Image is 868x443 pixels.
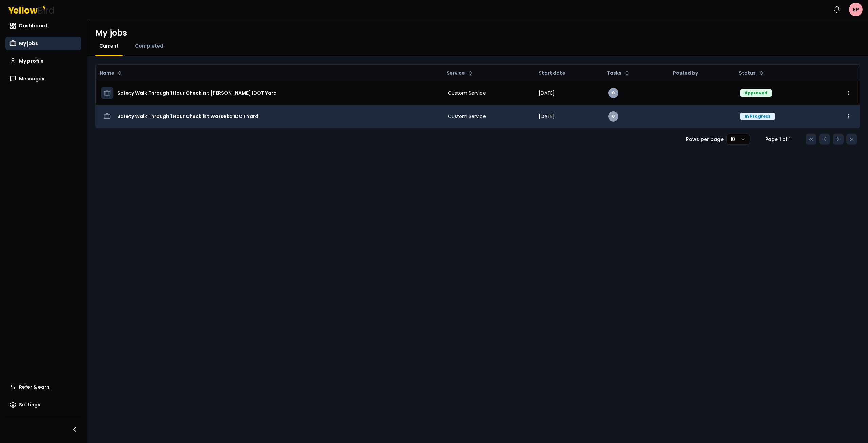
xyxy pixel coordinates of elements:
[447,70,465,76] span: Service
[19,384,50,390] span: Refer & earn
[686,136,724,143] p: Rows per page
[19,22,47,29] span: Dashboard
[444,68,476,78] button: Service
[19,401,40,408] span: Settings
[740,89,772,97] div: Approved
[100,70,114,76] span: Name
[608,111,618,122] div: 0
[849,3,863,16] span: BP
[5,19,81,33] a: Dashboard
[95,42,123,49] a: Current
[533,65,603,81] th: Start date
[739,70,756,76] span: Status
[19,75,44,82] span: Messages
[761,136,795,143] div: Page 1 of 1
[740,113,775,120] div: In Progress
[539,90,555,96] span: [DATE]
[607,70,622,76] span: Tasks
[117,87,277,99] h3: Safety Walk Through 1 Hour Checklist [PERSON_NAME] IDOT Yard
[135,42,163,49] span: Completed
[5,54,81,68] a: My profile
[539,113,555,120] span: [DATE]
[99,42,119,49] span: Current
[608,88,618,98] div: 0
[604,68,632,78] button: Tasks
[19,40,38,47] span: My jobs
[97,68,125,78] button: Name
[448,113,486,120] span: Custom Service
[19,58,44,64] span: My profile
[448,90,486,96] span: Custom Service
[117,110,258,123] h3: Safety Walk Through 1 Hour Checklist Watseka IDOT Yard
[5,37,81,50] a: My jobs
[5,380,81,394] a: Refer & earn
[5,398,81,411] a: Settings
[95,27,127,38] h1: My jobs
[5,72,81,86] a: Messages
[131,42,167,49] a: Completed
[668,65,734,81] th: Posted by
[736,68,767,78] button: Status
